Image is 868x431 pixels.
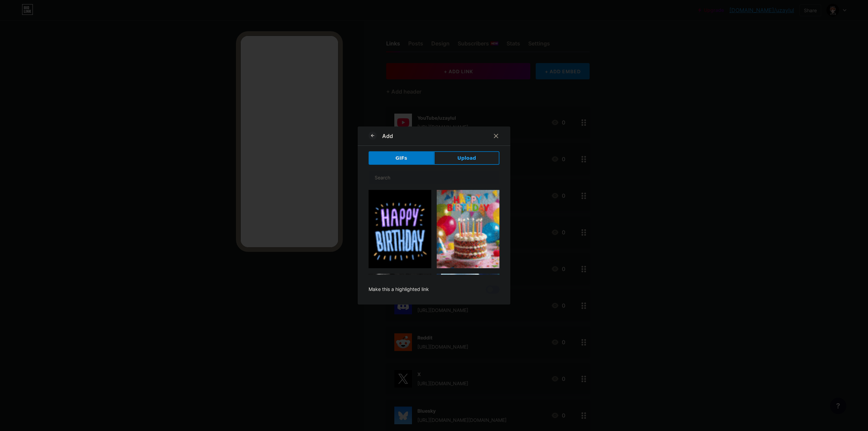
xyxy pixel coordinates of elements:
div: Add [382,132,393,140]
button: Upload [434,151,499,165]
div: Make this a highlighted link [369,286,429,294]
input: Search [369,171,499,184]
img: Gihpy [437,190,499,268]
button: GIFs [369,151,434,165]
img: Gihpy [437,274,499,345]
img: Gihpy [369,274,431,321]
span: Upload [457,155,476,162]
img: Gihpy [369,190,431,268]
span: GIFs [395,155,407,162]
